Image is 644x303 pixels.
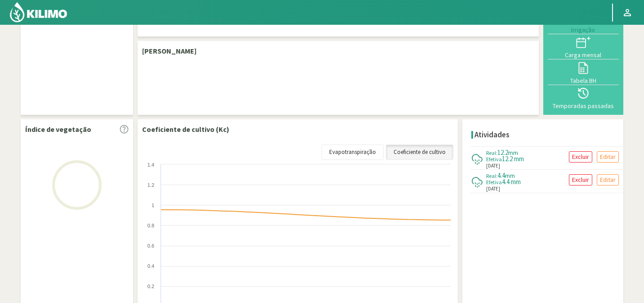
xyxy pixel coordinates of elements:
[486,172,497,179] span: Real:
[474,131,510,139] h4: Atividades
[152,203,154,208] text: 1
[386,145,453,160] a: Coeficiente de cultivo
[486,149,497,156] span: Real:
[548,85,619,110] button: Temporadas passadas
[548,59,619,85] button: Tabela BH
[597,151,619,163] button: Editar
[597,174,619,185] button: Editar
[9,1,68,23] img: Kilimo
[502,154,524,163] span: 12.2 mm
[142,124,229,135] p: Coeficiente de cultivo (Kc)
[508,149,518,157] span: mm
[148,162,154,167] text: 1.4
[486,179,502,185] span: Efetiva
[142,45,197,56] p: [PERSON_NAME]
[148,243,154,249] text: 0.6
[569,151,592,163] button: Excluir
[569,174,592,185] button: Excluir
[572,175,589,185] p: Excluir
[486,156,502,163] span: Efetiva
[497,171,505,180] span: 4.4
[572,152,589,162] p: Excluir
[502,177,521,186] span: 4.4 mm
[486,162,500,170] span: [DATE]
[148,284,154,289] text: 0.2
[148,263,154,269] text: 0.4
[497,148,508,157] span: 12.2
[600,175,616,185] p: Editar
[550,27,616,33] div: Irrigação
[550,52,616,58] div: Carga mensal
[548,34,619,59] button: Carga mensal
[148,223,154,228] text: 0.8
[25,124,91,135] p: Índice de vegetação
[550,77,616,84] div: Tabela BH
[550,103,616,109] div: Temporadas passadas
[486,185,500,193] span: [DATE]
[322,145,384,160] a: Evapotranspiração
[148,182,154,188] text: 1.2
[505,172,515,180] span: mm
[32,140,122,230] img: Loading...
[600,152,616,162] p: Editar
